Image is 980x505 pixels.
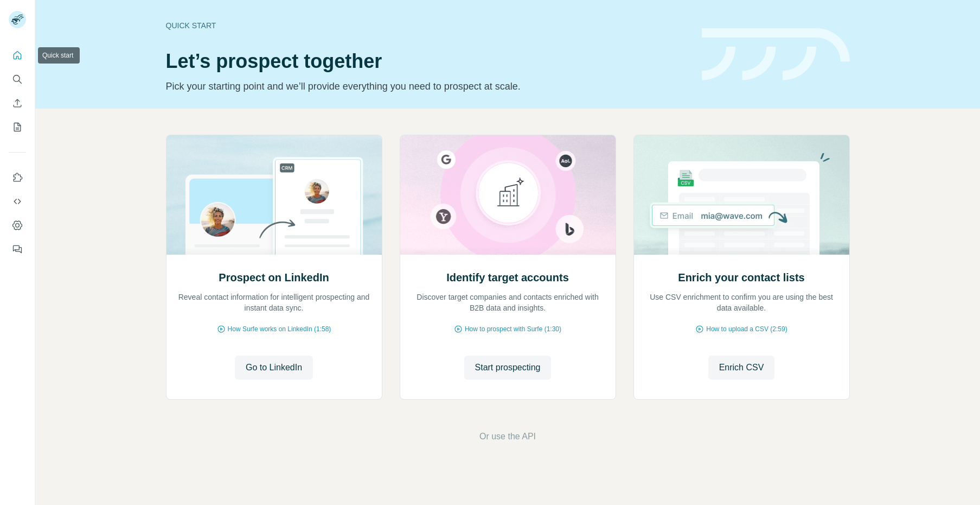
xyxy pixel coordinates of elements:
button: Or use the API [479,430,536,443]
button: Enrich CSV [708,356,775,380]
p: Use CSV enrichment to confirm you are using the best data available. [645,292,838,313]
button: Go to LinkedIn [235,356,313,380]
button: Use Surfe on LinkedIn [9,168,26,187]
span: Enrich CSV [719,361,764,374]
span: How Surfe works on LinkedIn (1:58) [228,324,331,334]
span: How to upload a CSV (2:59) [706,324,787,334]
h2: Enrich your contact lists [678,270,804,285]
img: Prospect on LinkedIn [166,135,382,255]
button: Use Surfe API [9,192,26,211]
p: Discover target companies and contacts enriched with B2B data and insights. [411,292,605,313]
h2: Identify target accounts [446,270,569,285]
h1: Let’s prospect together [166,50,689,72]
button: Feedback [9,239,26,259]
p: Reveal contact information for intelligent prospecting and instant data sync. [177,292,371,313]
img: Identify target accounts [400,135,616,255]
span: Go to LinkedIn [246,361,302,374]
button: Dashboard [9,216,26,235]
span: How to prospect with Surfe (1:30) [465,324,561,334]
button: Quick start [9,46,26,65]
img: Enrich your contact lists [633,135,850,255]
button: Start prospecting [464,356,552,380]
div: Quick start [166,20,689,31]
button: Search [9,70,26,89]
img: banner [702,28,850,81]
h2: Prospect on LinkedIn [219,270,329,285]
button: Enrich CSV [9,93,26,113]
span: Start prospecting [475,361,541,374]
button: My lists [9,117,26,137]
p: Pick your starting point and we’ll provide everything you need to prospect at scale. [166,79,689,94]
